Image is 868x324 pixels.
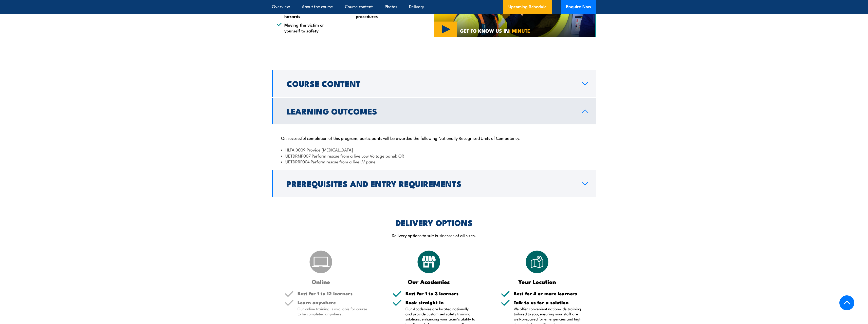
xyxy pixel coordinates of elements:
li: Moving the victim or yourself to safety [277,22,339,34]
h5: Book straight in [405,300,475,305]
h3: Your Location [501,279,574,284]
p: Delivery options to suit businesses of all sizes. [272,232,596,238]
h5: Talk to us for a solution [514,300,584,305]
h2: DELIVERY OPTIONS [396,219,473,226]
a: Course Content [272,70,596,97]
h5: Best for 1 to 12 learners [298,291,367,296]
li: HLTAID009 Provide [MEDICAL_DATA] [281,147,587,153]
span: GET TO KNOW US IN [460,28,530,33]
h3: Our Academies [393,279,465,284]
strong: 1 MINUTE [509,27,530,34]
h5: Best for 4 or more learners [514,291,584,296]
h2: Learning Outcomes [287,107,574,115]
h5: Learn anywhere [298,300,367,305]
li: UETDRRF004 Perform rescue from a live LV panel [281,159,587,164]
p: Our online training is available for course to be completed anywhere. [298,306,367,316]
h5: Best for 1 to 3 learners [405,291,475,296]
h2: Prerequisites and Entry Requirements [287,180,574,187]
h2: Course Content [287,80,574,87]
a: Prerequisites and Entry Requirements [272,170,596,197]
h3: Online [285,279,357,284]
a: Learning Outcomes [272,98,596,124]
p: On successful completion of this program, participants will be awarded the following Nationally R... [281,135,587,140]
li: UETDRMP007 Perform rescue from a live Low Voltage panel: OR [281,153,587,159]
